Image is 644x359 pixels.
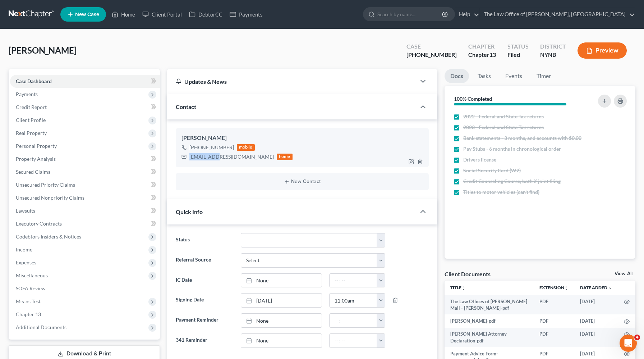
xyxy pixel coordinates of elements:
td: [DATE] [574,314,618,327]
span: Titles to motor vehicles (can't find) [463,188,539,196]
iframe: Intercom live chat [620,335,637,352]
td: [PERSON_NAME]-pdf [445,314,534,327]
span: Credit Report [16,104,47,110]
span: Pay Stubs - 6 months in chronological order [463,145,561,153]
a: Secured Claims [10,165,160,178]
span: Additional Documents [16,324,66,330]
a: DebtorCC [185,8,226,21]
span: Client Profile [16,117,46,123]
button: Preview [578,42,627,59]
a: Tasks [472,69,497,83]
input: -- : -- [330,314,377,327]
span: SOFA Review [16,285,46,291]
span: Chapter 13 [16,311,41,317]
div: NYNB [540,51,566,59]
div: Chapter [468,42,496,51]
a: None [241,334,322,347]
span: 13 [489,51,496,58]
input: -- : -- [330,274,377,287]
a: Unsecured Priority Claims [10,178,160,191]
span: Codebtors Insiders & Notices [16,233,81,240]
span: Drivers license [463,156,496,163]
a: Credit Report [10,101,160,114]
span: Miscellaneous [16,272,48,278]
label: IC Date [172,273,237,288]
span: 2023 - Federal and State Tax returns [463,124,544,131]
div: [PHONE_NUMBER] [406,51,457,59]
span: Social Security Card (W2) [463,167,521,174]
td: The Law Offices of [PERSON_NAME] Mail - [PERSON_NAME]-pdf [445,295,534,315]
label: Referral Source [172,253,237,268]
a: Help [455,8,479,21]
button: New Contact [181,179,423,185]
span: Expenses [16,259,36,265]
span: Contact [176,103,196,110]
div: mobile [237,144,255,151]
a: The Law Office of [PERSON_NAME], [GEOGRAPHIC_DATA] [480,8,635,21]
span: Unsecured Priority Claims [16,182,75,188]
a: Lawsuits [10,204,160,217]
label: Status [172,233,237,247]
td: PDF [534,328,574,347]
a: Property Analysis [10,153,160,165]
td: PDF [534,295,574,315]
a: Extensionunfold_more [539,285,569,290]
div: District [540,42,566,51]
div: Client Documents [445,270,491,278]
input: -- : -- [330,294,377,307]
td: PDF [534,314,574,327]
a: Date Added expand_more [580,285,612,290]
a: Payments [226,8,266,21]
a: Docs [445,69,469,83]
span: Quick Info [176,208,203,215]
span: Credit Counseling Course, both if joint filing [463,178,561,185]
a: Titleunfold_more [450,285,466,290]
a: Unsecured Nonpriority Claims [10,191,160,204]
div: home [277,154,293,160]
a: Home [108,8,139,21]
a: Executory Contracts [10,217,160,230]
strong: 100% Completed [454,96,492,102]
span: Case Dashboard [16,78,52,84]
span: [PERSON_NAME] [9,45,77,55]
td: [PERSON_NAME] Attorney Declaration-pdf [445,328,534,347]
div: Updates & News [176,78,407,85]
span: 4 [634,335,640,340]
span: Real Property [16,130,47,136]
a: Case Dashboard [10,75,160,88]
a: Client Portal [139,8,185,21]
a: None [241,314,322,327]
td: [DATE] [574,328,618,347]
a: [DATE] [241,294,322,307]
div: [EMAIL_ADDRESS][DOMAIN_NAME] [189,153,274,160]
div: Case [406,42,457,51]
span: Bank statements - 3 months, and accounts with $0.00 [463,135,581,142]
span: Secured Claims [16,169,50,175]
i: expand_more [608,286,612,290]
span: 2022 - Federal and State Tax returns [463,113,544,120]
div: [PERSON_NAME] [181,134,423,142]
span: Unsecured Nonpriority Claims [16,195,84,201]
div: Filed [507,51,529,59]
span: Means Test [16,298,41,304]
input: -- : -- [330,334,377,347]
a: SOFA Review [10,282,160,295]
i: unfold_more [461,286,466,290]
span: Executory Contracts [16,221,62,227]
span: Payments [16,91,38,97]
label: 341 Reminder [172,333,237,348]
div: Status [507,42,529,51]
span: Personal Property [16,143,57,149]
span: New Case [75,12,99,17]
input: Search by name... [377,8,443,21]
label: Signing Date [172,293,237,308]
div: [PHONE_NUMBER] [189,144,234,151]
a: View All [615,271,632,276]
span: Lawsuits [16,208,35,214]
div: Chapter [468,51,496,59]
label: Payment Reminder [172,313,237,328]
a: None [241,274,322,287]
a: Timer [531,69,557,83]
span: Property Analysis [16,156,56,162]
i: unfold_more [564,286,569,290]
